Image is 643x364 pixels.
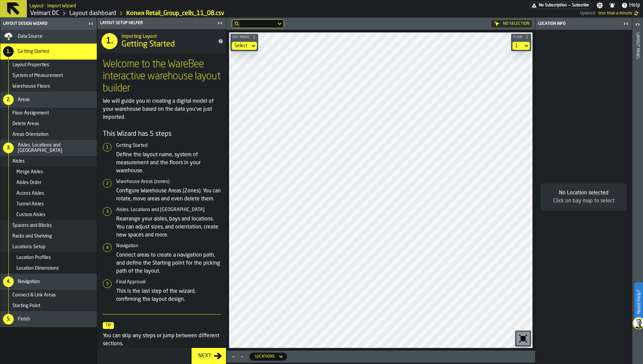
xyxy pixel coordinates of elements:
[0,263,97,274] li: menu Location Dimensions
[0,30,97,43] li: menu Data Source
[3,314,14,325] div: 5.
[18,34,43,39] span: Data Source
[619,1,643,9] label: button-toggle-Help
[12,121,39,126] span: Delete Areas
[103,59,221,95] h1: Welcome to the WareBee interactive warehouse layout builder
[3,143,14,153] div: 3.
[598,11,632,16] span: 12/08/2025, 12:29:15
[16,201,44,207] span: Tunnel Aisles
[537,21,621,26] div: Location Info
[122,32,210,39] h2: Sub Title
[18,316,30,322] span: Finish
[0,43,97,60] li: menu Getting Started
[16,169,43,175] span: Merge Aisles
[12,223,52,228] span: Spacers and Blocks
[12,244,46,250] span: Locations Setup
[635,283,642,321] label: Need Help?
[511,34,531,40] button: button-
[3,46,14,57] div: 1.
[0,156,97,167] li: menu Aisles
[635,31,640,362] div: Layout panel
[0,231,97,242] li: menu Racks and Shelving
[539,3,567,8] span: No Subscription
[0,177,97,188] li: menu Aisles Order
[196,352,214,360] div: Next
[16,212,46,217] span: Custom Aisles
[103,322,114,329] span: Tip
[192,348,226,364] button: button-Next
[230,34,258,40] button: button-
[116,243,221,249] h6: Navigation
[535,18,632,30] header: Location Info
[12,84,50,89] span: Warehouse Floors
[629,1,640,9] span: Help
[0,167,97,177] li: menu Merge Aisles
[0,108,97,118] li: menu Floor Assignment
[0,274,97,290] li: menu Navigation
[232,42,257,50] div: DropdownMenuValue-none
[0,209,97,220] li: menu Custom Aisles
[568,3,571,8] span: —
[116,143,221,148] h6: Getting Started
[0,199,97,209] li: menu Tunnel Aisles
[0,300,97,311] li: menu Starting Point
[99,21,215,25] div: Layout Setup Helper
[0,188,97,199] li: menu Access Aisles
[0,242,97,252] li: menu Locations Setup
[116,151,221,175] p: Define the layout name, system of measurement and the floors in your warehouse.
[0,252,97,263] li: menu Location Profiles
[12,292,56,298] span: Connect & Link Areas
[3,94,14,105] div: 2.
[0,140,97,156] li: menu Aisles, Locations and Bays
[0,70,97,81] li: menu System of Measurement
[30,10,59,17] a: link-to-/wh/i/f27944ef-e44e-4cb8-aca8-30c52093261f
[512,42,530,50] div: DropdownMenuValue-default-floor
[116,279,221,285] h6: Final Approval
[126,10,224,17] a: link-to-/wh/i/f27944ef-e44e-4cb8-aca8-30c52093261f/import/layout/18e07f7d-37ef-4cd5-bb5d-10548d31...
[0,18,97,30] header: Layout Design Wizard
[16,266,59,271] span: Location Dimensions
[255,354,275,359] div: DropdownMenuValue-locations
[515,43,520,49] div: DropdownMenuValue-default-floor
[3,276,14,287] div: 4.
[12,132,49,137] span: Areas Orientation
[12,62,49,68] span: Layout Properties
[249,353,287,361] div: DropdownMenuValue-locations
[12,73,63,78] span: System of Measurement
[2,21,86,26] div: Layout Design Wizard
[69,10,116,17] a: link-to-/wh/i/f27944ef-e44e-4cb8-aca8-30c52093261f/designer
[103,129,221,139] h4: This Wizard has 5 steps
[0,290,97,300] li: menu Connect & Link Areas
[530,2,591,9] a: link-to-/wh/i/f27944ef-e44e-4cb8-aca8-30c52093261f/pricing/
[518,333,528,344] svg: Reset zoom and position
[103,97,221,121] p: We will guide you in creating a digital model of your warehouse based on the data you've just imp...
[16,191,44,196] span: Access Aisles
[580,11,596,16] span: Updated:
[116,187,221,203] p: Configure Warehouse Areas (Zones). You can rotate, move areas and even delete them.
[101,33,118,49] div: 1.
[122,39,175,50] span: Getting Started
[18,97,30,102] span: Areas
[18,49,49,54] span: Getting Started
[86,20,95,28] label: button-toggle-Close me
[0,220,97,231] li: menu Spacers and Blocks
[29,9,305,17] nav: Breadcrumb
[103,332,221,348] p: You can skip any steps or jump between different sections.
[97,29,226,53] div: title-Getting Started
[12,303,40,308] span: Starting Point
[515,331,531,347] div: button-toolbar-undefined
[546,189,621,197] div: No Location selected
[0,129,97,140] li: menu Areas Orientation
[16,180,42,185] span: Aisles Order
[116,287,221,303] p: This is the last step of the wizard, confirming the layout design.
[12,234,52,239] span: Racks and Shelving
[530,2,591,9] div: Menu Subscription
[231,35,251,39] span: Edit Modes
[606,2,618,9] label: button-toggle-Notifications
[0,60,97,70] li: menu Layout Properties
[116,251,221,275] p: Connect areas to create a navigation path, and define the Starting point for the picking path of ...
[215,19,225,27] label: button-toggle-Close me
[491,19,532,28] div: No Selection
[633,19,642,31] label: button-toggle-Open
[632,18,643,364] header: Layout panel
